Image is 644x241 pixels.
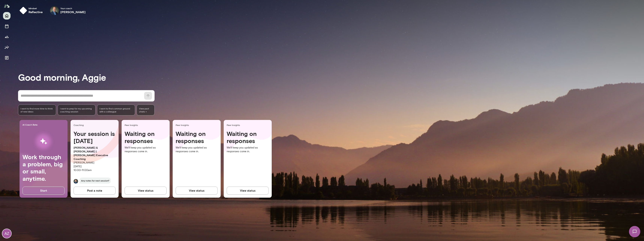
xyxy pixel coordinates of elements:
[125,130,167,145] h4: Waiting on responses
[227,124,270,127] span: Peer Insights
[60,10,86,14] h6: [PERSON_NAME]
[3,23,11,30] button: Sessions
[74,161,116,165] p: [PERSON_NAME]
[18,5,46,17] button: Mindsetreflective
[4,2,10,10] img: Mento
[3,33,11,41] button: Growth Plan
[137,105,155,115] span: View past chats ->
[97,105,135,115] div: I want to find common ground with a colleague
[74,124,117,127] span: Coaching
[3,44,11,51] button: Insights
[80,178,111,184] span: Any notes for next session?
[125,124,168,127] span: Peer Insights
[60,107,93,113] span: I want to prep for my upcoming coaching session
[3,12,11,20] button: Home
[74,187,116,194] button: Post a note
[60,7,86,10] span: Your coach
[176,146,218,153] p: We'll keep you updated as responses come in.
[74,165,116,168] p: [DATE]
[23,123,66,126] span: AI Coach Beta
[227,130,269,145] h4: Waiting on responses
[125,187,167,194] button: View status
[176,124,219,127] span: Peer Insights
[227,146,269,153] p: We'll keep you updated as responses come in.
[176,130,218,145] h4: Waiting on responses
[74,179,78,184] img: Michael
[3,54,11,62] button: Documents
[176,187,218,194] button: View status
[20,7,27,14] img: mindset
[18,105,56,115] div: I want to find more time to think of new ideas
[58,105,96,115] div: I want to prep for my upcoming coaching session
[227,187,269,194] button: View status
[29,7,43,10] span: Mindset
[125,146,167,153] p: We'll keep you updated as responses come in.
[20,107,54,113] span: I want to find more time to think of new ideas
[50,6,59,15] img: Michael Alden
[23,187,65,194] button: Start
[99,107,133,113] span: I want to find common ground with a colleague
[74,168,116,172] p: 10:00 - 11:00am
[47,5,88,17] div: Michael AldenYour coach[PERSON_NAME]
[18,72,644,82] h3: Good morning, Aggie
[27,130,60,153] img: AI Workflows
[74,146,116,161] p: [PERSON_NAME] & [PERSON_NAME] | [PERSON_NAME] Executive Coaching
[29,10,43,14] h6: reflective
[74,130,116,145] h4: Your session is [DATE]
[23,153,65,182] h4: Work through a problem, big or small, anytime.
[2,229,11,238] div: AZ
